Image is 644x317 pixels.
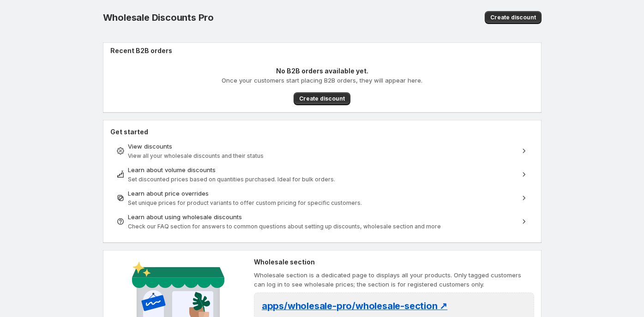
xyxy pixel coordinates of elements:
[254,270,534,289] p: Wholesale section is a dedicated page to displays all your products. Only tagged customers can lo...
[103,12,214,23] span: Wholesale Discounts Pro
[262,300,447,311] span: apps/wholesale-pro/wholesale-section ↗
[294,92,350,105] button: Create discount
[128,176,335,183] span: Set discounted prices based on quantities purchased. Ideal for bulk orders.
[128,152,264,159] span: View all your wholesale discounts and their status
[128,165,517,174] div: Learn about volume discounts
[222,76,422,85] p: Once your customers start placing B2B orders, they will appear here.
[299,95,345,102] span: Create discount
[128,142,517,151] div: View discounts
[262,303,447,311] a: apps/wholesale-pro/wholesale-section ↗
[254,257,534,267] h2: Wholesale section
[490,14,536,21] span: Create discount
[110,127,534,137] h2: Get started
[276,66,368,76] p: No B2B orders available yet.
[110,46,538,55] h2: Recent B2B orders
[128,189,517,198] div: Learn about price overrides
[128,223,441,230] span: Check our FAQ section for answers to common questions about setting up discounts, wholesale secti...
[128,199,362,206] span: Set unique prices for product variants to offer custom pricing for specific customers.
[128,212,517,221] div: Learn about using wholesale discounts
[485,11,542,24] button: Create discount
